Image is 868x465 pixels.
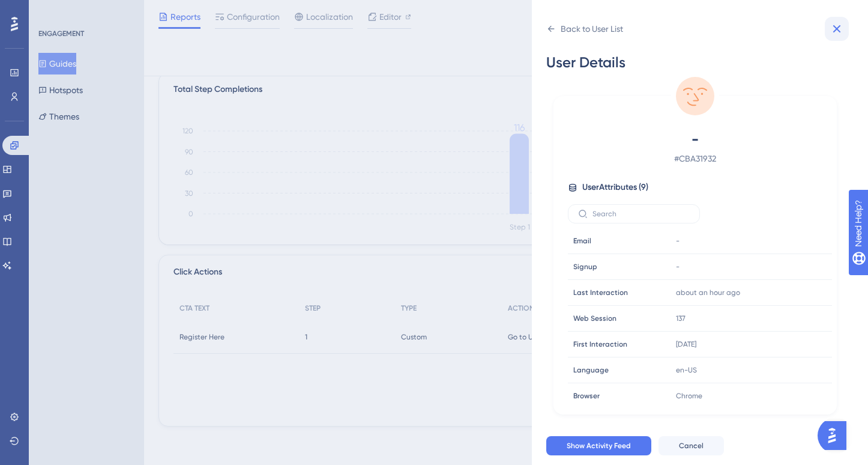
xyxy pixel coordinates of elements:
[818,418,854,454] iframe: UserGuiding AI Assistant Launcher
[567,441,631,451] span: Show Activity Feed
[582,180,648,195] span: User Attributes ( 9 )
[573,314,616,323] span: Web Session
[676,314,686,323] span: 137
[676,236,680,246] span: -
[676,262,680,272] span: -
[676,391,702,401] span: Chrome
[676,340,696,348] time: [DATE]
[679,441,704,451] span: Cancel
[592,210,690,218] input: Search
[573,339,627,349] span: First Interaction
[676,365,697,375] span: en-US
[546,53,844,72] div: User Details
[546,436,651,455] button: Show Activity Feed
[573,391,600,401] span: Browser
[676,288,740,297] time: about an hour ago
[589,151,801,166] span: # CBA31932
[659,436,724,455] button: Cancel
[573,288,628,297] span: Last Interaction
[589,130,801,149] span: -
[28,3,75,17] span: Need Help?
[573,262,597,272] span: Signup
[573,236,591,246] span: Email
[573,365,609,375] span: Language
[561,22,623,36] div: Back to User List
